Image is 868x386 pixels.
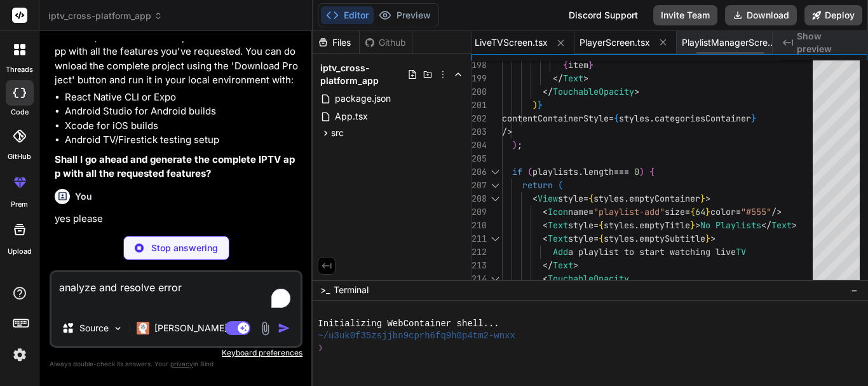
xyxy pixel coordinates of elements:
[553,72,563,84] span: </
[55,153,295,180] strong: Shall I go ahead and generate the complete IPTV app with all the requested features?
[639,219,690,231] span: emptyTitle
[609,113,614,124] span: =
[471,192,485,205] div: 208
[705,193,710,204] span: >
[471,259,485,272] div: 213
[797,30,858,55] span: Show preview
[634,219,639,231] span: .
[318,330,515,342] span: ~/u3uk0f35zsjjbn9cprh6fq9h0p4tm2-wnxx
[593,233,599,244] span: =
[258,321,273,336] img: attachment
[334,91,392,106] span: package.json
[665,206,685,217] span: size
[374,6,436,24] button: Preview
[751,113,756,124] span: }
[475,36,548,49] span: LiveTVScreen.tsx
[705,206,710,217] span: }
[736,246,746,258] span: TV
[710,233,715,244] span: >
[634,86,639,97] span: >
[573,259,578,271] span: >
[682,36,777,49] span: PlaylistManagerScreen.tsx
[471,152,485,165] div: 205
[487,179,503,192] div: Click to collapse the range.
[653,5,717,25] button: Invite Team
[548,273,629,284] span: TouchableOpacity
[65,104,300,119] li: Android Studio for Android builds
[848,280,860,300] button: −
[151,242,218,254] p: Stop answering
[65,133,300,148] li: Android TV/Firestick testing setup
[583,193,588,204] span: =
[321,6,374,24] button: Editor
[320,284,330,296] span: >_
[502,113,609,124] span: contentContainerStyle
[538,99,543,111] span: }
[614,113,619,124] span: {
[634,233,639,244] span: .
[471,165,485,179] div: 206
[538,193,558,204] span: View
[593,206,665,217] span: "playlist-add"
[543,86,553,97] span: </
[588,206,593,217] span: =
[318,318,499,330] span: Initializing WebContainer shell...
[568,59,588,71] span: item
[548,206,568,217] span: Icon
[50,358,302,370] p: Always double-check its answers. Your in Bind
[471,232,485,245] div: 211
[593,219,599,231] span: =
[502,126,512,137] span: />
[580,36,650,49] span: PlayerScreen.tsx
[583,166,614,177] span: length
[561,5,646,25] div: Discord Support
[548,219,568,231] span: Text
[170,360,193,368] span: privacy
[471,85,485,99] div: 200
[685,206,690,217] span: =
[532,193,538,204] span: <
[331,127,344,139] span: src
[11,199,28,210] label: prem
[487,165,503,179] div: Click to collapse the range.
[804,5,862,25] button: Deploy
[471,219,485,232] div: 210
[568,246,736,258] span: a playlist to start watching live
[558,193,583,204] span: style
[532,166,578,177] span: playlists
[517,139,522,151] span: ;
[522,179,553,191] span: return
[710,206,736,217] span: color
[334,284,369,296] span: Terminal
[654,113,751,124] span: categoriesContainer
[471,139,485,152] div: 204
[558,179,563,191] span: (
[278,322,290,334] img: icon
[568,233,593,244] span: style
[593,193,624,204] span: styles
[9,344,31,366] img: settings
[8,246,32,257] label: Upload
[318,342,324,354] span: ❯
[639,166,644,177] span: )
[619,113,649,124] span: styles
[471,59,485,72] div: 198
[512,139,517,151] span: )
[543,219,548,231] span: <
[553,86,634,97] span: TouchableOpacity
[471,272,485,286] div: 214
[471,112,485,125] div: 202
[471,205,485,219] div: 209
[553,246,568,258] span: Add
[690,219,695,231] span: }
[471,245,485,259] div: 212
[55,31,300,88] p: However, I'll create the complete React Native IPTV app with all the features you've requested. Y...
[8,151,31,162] label: GitHub
[700,193,705,204] span: }
[715,219,761,231] span: Playlists
[741,206,771,217] span: "#555"
[563,72,583,84] span: Text
[543,273,548,284] span: <
[705,233,710,244] span: }
[649,113,654,124] span: .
